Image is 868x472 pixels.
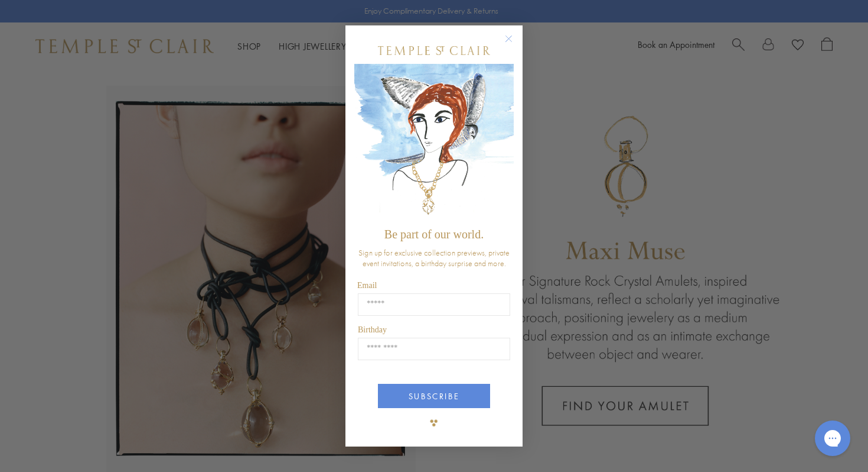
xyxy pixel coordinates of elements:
[358,293,510,316] input: Email
[358,247,510,269] span: Sign up for exclusive collection previews, private event invitations, a birthday surprise and more.
[809,416,856,460] iframe: Gorgias live chat messenger
[378,384,490,408] button: SUBSCRIBE
[354,64,514,222] img: c4a9eb12-d91a-4d4a-8ee0-386386f4f338.jpeg
[357,281,377,290] span: Email
[378,46,490,55] img: Temple St. Clair
[384,228,484,241] span: Be part of our world.
[507,37,522,52] button: Close dialog
[422,411,446,435] img: TSC
[358,325,387,334] span: Birthday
